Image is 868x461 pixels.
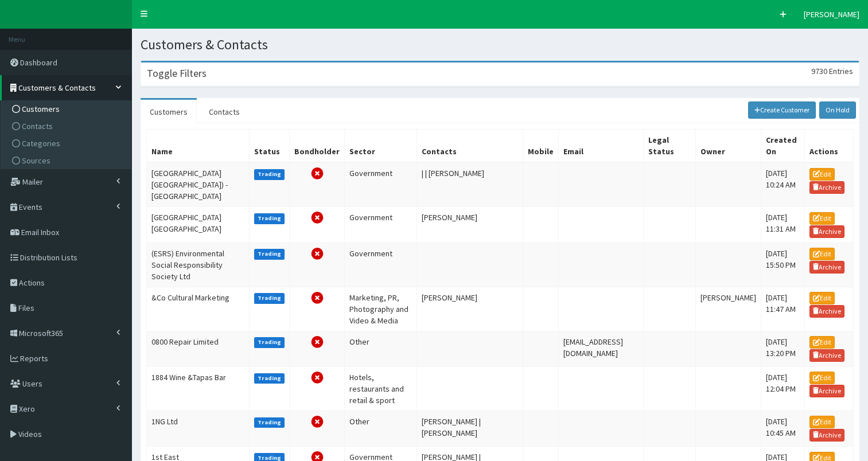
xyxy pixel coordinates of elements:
[147,287,250,331] td: &Co Cultural Marketing
[22,155,50,166] span: Sources
[761,411,804,446] td: [DATE] 10:45 AM
[19,278,45,288] span: Actions
[345,287,417,331] td: Marketing, PR, Photography and Video & Media
[19,328,63,338] span: Microsoft365
[809,349,845,362] a: Archive
[559,130,644,163] th: Email
[147,162,250,207] td: [GEOGRAPHIC_DATA] [GEOGRAPHIC_DATA]) - [GEOGRAPHIC_DATA]
[147,411,250,446] td: 1NG Ltd
[761,207,804,243] td: [DATE] 11:31 AM
[3,135,131,152] a: Categories
[20,353,48,364] span: Reports
[761,243,804,287] td: [DATE] 15:50 PM
[811,66,827,76] span: 9730
[345,243,417,287] td: Government
[254,417,285,428] label: Trading
[345,366,417,411] td: Hotels, restaurants and retail & sport
[809,292,835,304] a: Edit
[147,207,250,243] td: [GEOGRAPHIC_DATA] [GEOGRAPHIC_DATA]
[20,57,57,68] span: Dashboard
[254,337,285,347] label: Trading
[18,303,34,313] span: Files
[809,212,835,225] a: Edit
[3,152,131,169] a: Sources
[22,138,60,149] span: Categories
[141,37,859,52] h1: Customers & Contacts
[20,252,77,263] span: Distribution Lists
[254,169,285,179] label: Trading
[417,411,523,446] td: [PERSON_NAME] | [PERSON_NAME]
[804,9,859,19] span: [PERSON_NAME]
[804,130,853,163] th: Actions
[345,207,417,243] td: Government
[141,100,197,124] a: Customers
[417,162,523,207] td: | | [PERSON_NAME]
[559,331,644,366] td: [EMAIL_ADDRESS][DOMAIN_NAME]
[147,331,250,366] td: 0800 Repair Limited
[254,293,285,303] label: Trading
[643,130,695,163] th: Legal Status
[22,177,43,187] span: Mailer
[18,83,96,93] span: Customers & Contacts
[748,101,816,119] a: Create Customer
[345,162,417,207] td: Government
[809,261,845,274] a: Archive
[761,366,804,411] td: [DATE] 12:04 PM
[254,373,285,384] label: Trading
[290,130,345,163] th: Bondholder
[249,130,290,163] th: Status
[523,130,559,163] th: Mobile
[147,68,207,79] h3: Toggle Filters
[809,248,835,260] a: Edit
[22,104,60,114] span: Customers
[695,130,761,163] th: Owner
[3,118,131,135] a: Contacts
[345,331,417,366] td: Other
[200,100,249,124] a: Contacts
[761,130,804,163] th: Created On
[809,336,835,349] a: Edit
[21,227,59,237] span: Email Inbox
[829,66,853,76] span: Entries
[809,372,835,384] a: Edit
[809,305,845,318] a: Archive
[18,429,42,439] span: Videos
[809,181,845,194] a: Archive
[809,416,835,428] a: Edit
[809,168,835,181] a: Edit
[695,287,761,331] td: [PERSON_NAME]
[417,207,523,243] td: [PERSON_NAME]
[3,100,131,118] a: Customers
[19,202,42,212] span: Events
[147,130,250,163] th: Name
[761,162,804,207] td: [DATE] 10:24 AM
[22,378,42,389] span: Users
[417,130,523,163] th: Contacts
[809,429,845,442] a: Archive
[254,249,285,259] label: Trading
[345,130,417,163] th: Sector
[809,385,845,397] a: Archive
[761,331,804,366] td: [DATE] 13:20 PM
[147,366,250,411] td: 1884 Wine &Tapas Bar
[417,287,523,331] td: [PERSON_NAME]
[809,225,845,238] a: Archive
[147,243,250,287] td: (ESRS) Environmental Social Responsibility Society Ltd
[819,101,856,119] a: On Hold
[254,213,285,224] label: Trading
[22,121,53,131] span: Contacts
[761,287,804,331] td: [DATE] 11:47 AM
[345,411,417,446] td: Other
[19,404,35,414] span: Xero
